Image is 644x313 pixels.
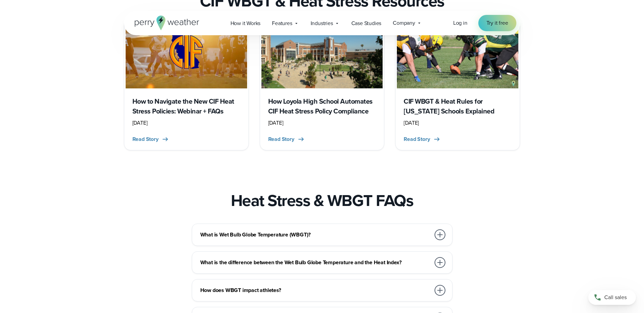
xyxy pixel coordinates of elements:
span: Industries [311,19,333,27]
h3: CIF WBGT & Heat Rules for [US_STATE] Schools Explained [404,97,512,116]
a: CIF Wet Bulb Globe Temp CIF WBGT & Heat Rules for [US_STATE] Schools Explained [DATE] Read Story [395,19,520,150]
span: Read Story [132,135,159,143]
span: Log in [453,19,467,27]
h2: Heat Stress & WBGT FAQs [231,191,413,210]
div: [DATE] [268,119,376,127]
h3: How to Navigate the New CIF Heat Stress Policies: Webinar + FAQs [132,97,240,116]
span: Read Story [268,135,294,143]
span: Read Story [404,135,430,143]
a: How Loyola High School Automates CIF Heat Stress Policy Compliance [DATE] Read Story [260,19,385,150]
a: Call sales [588,290,636,305]
button: Read Story [132,135,169,143]
span: Case Studies [351,19,382,27]
h3: How Loyola High School Automates CIF Heat Stress Policy Compliance [268,97,376,116]
a: How it Works [225,16,266,30]
button: Read Story [404,135,441,143]
div: slideshow [124,19,520,150]
h3: How does WBGT impact athletes? [200,286,430,294]
h3: What is Wet Bulb Globe Temperature (WBGT)? [200,231,430,239]
img: CIF heat stress policies webinar [126,20,247,88]
a: CIF heat stress policies webinar How to Navigate the New CIF Heat Stress Policies: Webinar + FAQs... [124,19,249,150]
span: How it Works [231,19,261,27]
div: [DATE] [132,119,240,127]
button: Read Story [268,135,305,143]
span: Call sales [604,293,627,301]
span: Try it free [486,19,508,27]
h3: What is the difference between the Wet Bulb Globe Temperature and the Heat Index? [200,258,430,267]
img: CIF Wet Bulb Globe Temp [397,20,518,88]
a: Log in [453,19,467,27]
span: Features [272,19,292,27]
div: [DATE] [404,119,512,127]
a: Case Studies [346,16,387,30]
span: Company [393,19,415,27]
a: Try it free [478,15,516,31]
